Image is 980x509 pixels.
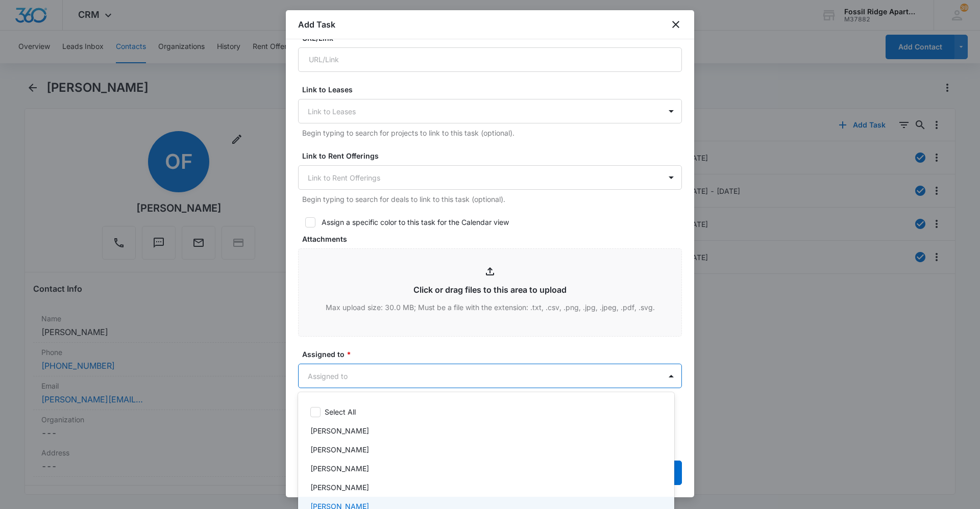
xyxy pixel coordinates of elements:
[310,482,369,493] p: [PERSON_NAME]
[310,425,369,436] p: [PERSON_NAME]
[325,406,356,417] p: Select All
[310,444,369,455] p: [PERSON_NAME]
[310,463,369,474] p: [PERSON_NAME]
